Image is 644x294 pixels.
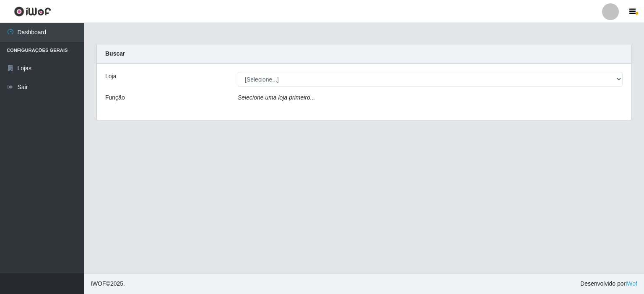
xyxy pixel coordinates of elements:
[14,6,51,17] img: CoreUI Logo
[105,93,125,102] label: Função
[91,280,106,287] span: IWOF
[238,94,315,101] i: Selecione uma loja primeiro...
[91,279,125,288] span: © 2025 .
[626,280,637,287] a: iWof
[105,72,116,81] label: Loja
[580,279,637,288] span: Desenvolvido por
[105,50,125,57] strong: Buscar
